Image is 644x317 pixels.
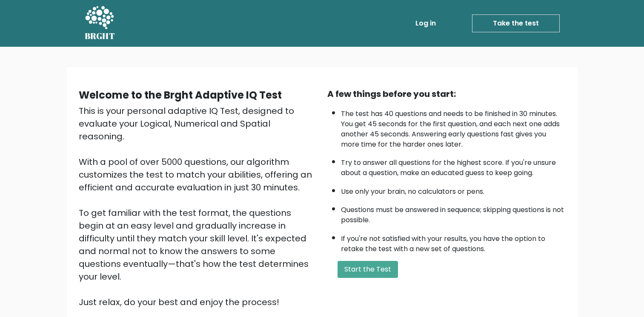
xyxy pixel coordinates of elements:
a: BRGHT [85,3,115,43]
li: The test has 40 questions and needs to be finished in 30 minutes. You get 45 seconds for the firs... [341,105,566,150]
li: Questions must be answered in sequence; skipping questions is not possible. [341,201,566,225]
button: Start the Test [338,261,398,278]
div: A few things before you start: [327,88,566,100]
a: Take the test [472,14,560,32]
a: Log in [412,15,439,32]
div: This is your personal adaptive IQ Test, designed to evaluate your Logical, Numerical and Spatial ... [79,105,317,309]
li: Use only your brain, no calculators or pens. [341,182,566,197]
h5: BRGHT [85,31,115,41]
b: Welcome to the Brght Adaptive IQ Test [79,88,282,102]
li: Try to answer all questions for the highest score. If you're unsure about a question, make an edu... [341,153,566,178]
li: If you're not satisfied with your results, you have the option to retake the test with a new set ... [341,229,566,254]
